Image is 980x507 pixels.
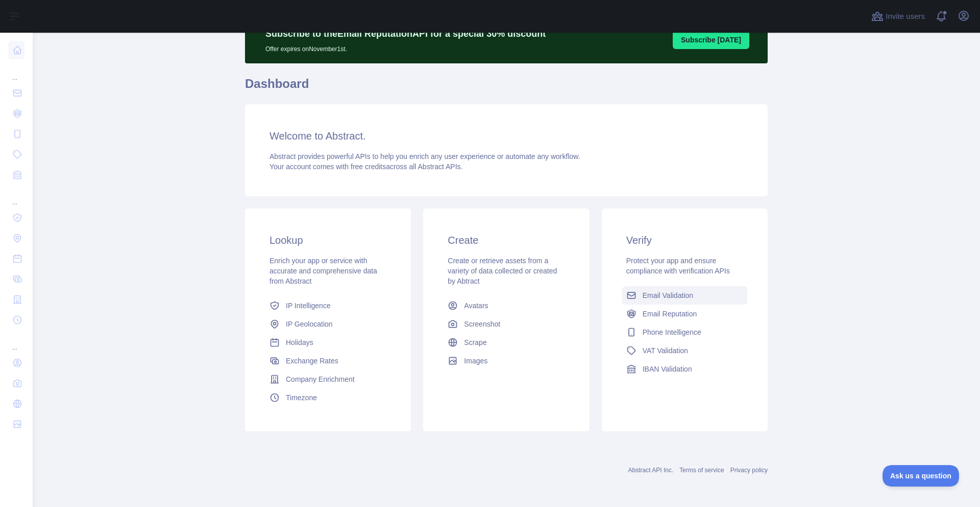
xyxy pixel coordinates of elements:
span: Screenshot [464,319,500,329]
a: Terms of service [679,467,724,474]
div: ... [8,186,24,206]
span: Company Enrichment [286,374,355,384]
iframe: Toggle Customer Support [883,465,960,487]
a: Screenshot [444,315,569,333]
span: IP Intelligence [286,301,331,311]
a: Phone Intelligence [622,323,747,341]
div: ... [8,61,24,82]
span: Phone Intelligence [643,327,701,337]
a: IP Geolocation [265,315,390,333]
span: Enrich your app or service with accurate and comprehensive data from Abstract [269,257,377,285]
a: Company Enrichment [265,370,390,388]
a: Avatars [444,296,569,315]
span: Create or retrieve assets from a variety of data collected or created by Abtract [448,257,557,285]
span: IP Geolocation [286,319,333,329]
span: Protect your app and ensure compliance with verification APIs [626,257,730,275]
h3: Create [448,233,565,247]
p: Offer expires on November 1st. [265,41,546,53]
a: IBAN Validation [622,360,747,378]
h3: Lookup [269,233,386,247]
a: VAT Validation [622,341,747,360]
span: free credits [351,163,386,171]
a: Timezone [265,388,390,407]
h1: Dashboard [245,76,768,100]
span: Email Validation [643,290,693,301]
span: Scrape [464,337,486,348]
span: Exchange Rates [286,356,338,366]
a: Email Reputation [622,305,747,323]
h3: Welcome to Abstract. [269,129,743,143]
button: Subscribe [DATE] [673,31,749,49]
a: IP Intelligence [265,296,390,315]
button: Invite users [869,8,927,25]
a: Exchange Rates [265,352,390,370]
span: Holidays [286,337,313,348]
span: Abstract provides powerful APIs to help you enrich any user experience or automate any workflow. [269,152,580,160]
span: Email Reputation [643,309,697,319]
span: Your account comes with across all Abstract APIs. [269,163,462,171]
a: Email Validation [622,286,747,305]
a: Abstract API Inc. [628,467,674,474]
a: Scrape [444,333,569,352]
span: Avatars [464,301,488,311]
a: Privacy policy [730,467,768,474]
span: Invite users [886,11,925,22]
div: ... [8,331,24,352]
p: Subscribe to the Email Reputation API for a special 30 % discount [265,27,546,41]
span: Timezone [286,393,317,403]
span: Images [464,356,487,366]
span: VAT Validation [643,345,688,356]
a: Images [444,352,569,370]
span: IBAN Validation [643,364,692,374]
h3: Verify [626,233,743,247]
a: Holidays [265,333,390,352]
